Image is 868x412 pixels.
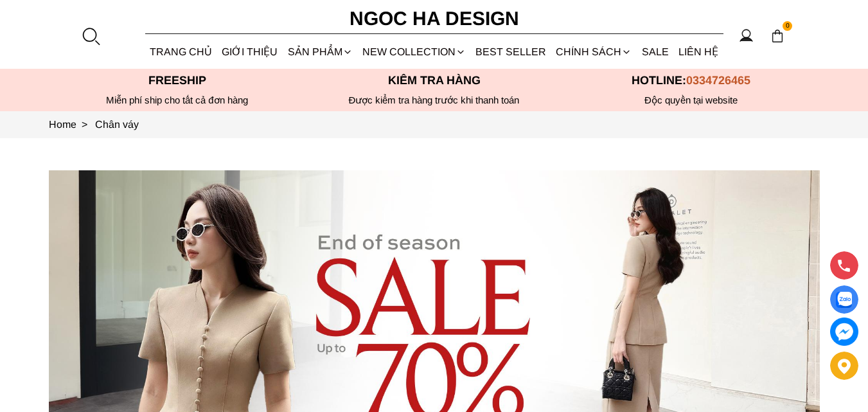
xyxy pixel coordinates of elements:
[686,74,750,87] span: 0334726465
[836,292,852,308] img: Display image
[783,21,793,31] span: 0
[551,35,637,69] div: Chính sách
[76,119,93,130] span: >
[471,35,551,69] a: BEST SELLER
[338,3,531,34] a: Ngoc Ha Design
[49,74,306,87] p: Freeship
[830,318,858,346] a: messenger
[306,94,563,106] p: Được kiểm tra hàng trước khi thanh toán
[95,119,139,130] a: Link to Chân váy
[673,35,723,69] a: LIÊN HỆ
[770,29,784,43] img: img-CART-ICON-ksit0nf1
[563,74,820,87] p: Hotline:
[145,35,217,69] a: TRANG CHỦ
[563,94,820,106] h6: Độc quyền tại website
[49,119,95,130] a: Link to Home
[357,35,470,69] a: NEW COLLECTION
[49,94,306,106] div: Miễn phí ship cho tất cả đơn hàng
[637,35,673,69] a: SALE
[283,35,357,69] div: SẢN PHẨM
[217,35,283,69] a: GIỚI THIỆU
[830,285,858,314] a: Display image
[388,74,481,87] font: Kiểm tra hàng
